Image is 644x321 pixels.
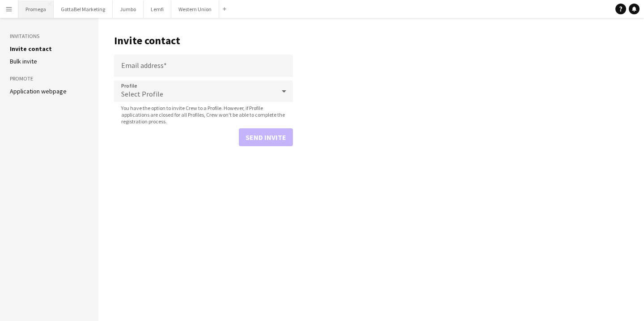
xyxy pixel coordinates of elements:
[171,0,219,18] button: Western Union
[10,45,52,53] a: Invite contact
[10,57,37,65] a: Bulk invite
[10,32,89,40] h3: Invitations
[114,105,293,125] span: You have the option to invite Crew to a Profile. However, if Profile applications are closed for ...
[10,75,89,83] h3: Promote
[121,89,163,98] span: Select Profile
[54,0,113,18] button: GottaBe! Marketing
[113,0,144,18] button: Jumbo
[114,34,293,47] h1: Invite contact
[10,87,67,95] a: Application webpage
[144,0,171,18] button: Lemfi
[18,0,54,18] button: Promega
